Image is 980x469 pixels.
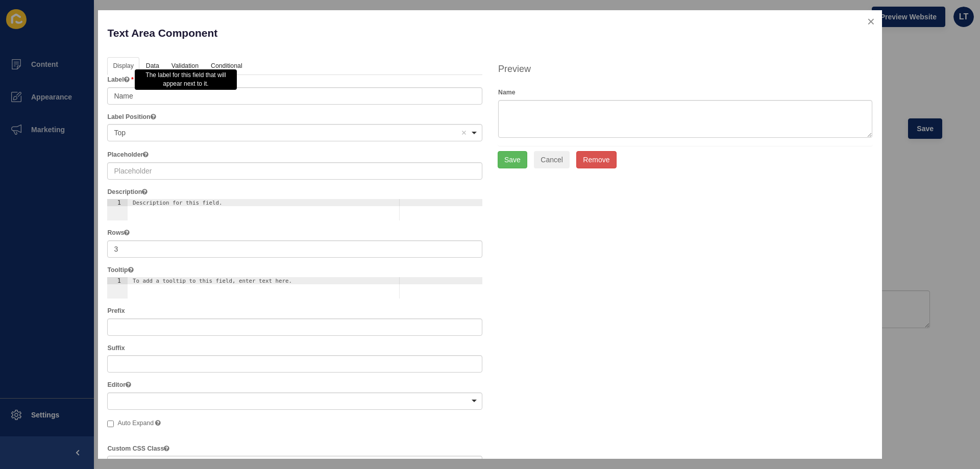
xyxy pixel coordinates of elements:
[133,278,443,284] div: To add a tooltip to this field, enter text here.
[107,306,125,315] label: Prefix
[205,57,248,76] a: Conditional
[117,419,154,427] span: Auto Expand
[107,75,133,84] label: Label
[107,380,131,389] label: Editor
[498,88,516,97] label: Name
[107,150,149,159] label: Placeholder
[498,63,872,76] h4: Preview
[107,162,482,180] input: Placeholder
[114,129,126,137] span: Top
[107,265,133,275] label: Tooltip
[534,151,570,168] button: Cancel
[107,228,130,237] label: Rows
[107,444,169,453] label: Custom CSS Class
[498,151,527,168] button: Save
[576,151,616,168] button: Remove
[107,343,125,353] label: Suffix
[107,19,482,46] p: Text Area Component
[107,57,139,76] a: Display
[861,11,881,32] button: close
[107,87,482,105] input: Field Label
[107,112,156,121] label: Label Position
[107,240,482,258] input: Enter the amount of rows
[107,199,128,206] div: 1
[107,277,128,284] div: 1
[133,200,443,206] div: Description for this field.
[135,69,237,90] div: The label for this field that will appear next to it.
[107,421,114,427] input: Auto Expand
[459,128,469,138] button: Remove item: 'top'
[107,187,148,196] label: Description
[166,57,204,76] a: Validation
[140,57,165,76] a: Data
